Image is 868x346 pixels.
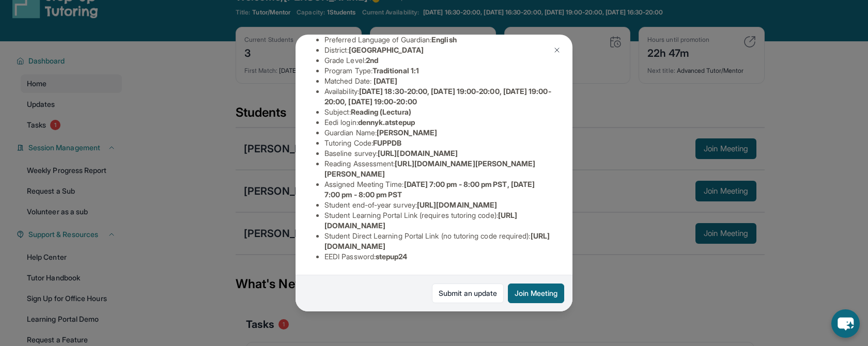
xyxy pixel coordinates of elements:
[324,35,552,45] li: Preferred Language of Guardian:
[431,35,457,44] span: English
[324,45,552,55] li: District:
[358,118,415,127] span: dennyk.atstepup
[376,252,408,261] span: stepup24
[351,107,411,116] span: Reading (Lectura)
[366,56,378,65] span: 2nd
[324,148,552,159] li: Baseline survey :
[324,231,552,251] li: Student Direct Learning Portal Link (no tutoring code required) :
[324,180,535,199] span: [DATE] 7:00 pm - 8:00 pm PST, [DATE] 7:00 pm - 8:00 pm PST
[324,159,552,179] li: Reading Assessment :
[324,179,552,200] li: Assigned Meeting Time :
[324,159,536,178] span: [URL][DOMAIN_NAME][PERSON_NAME][PERSON_NAME]
[324,210,552,231] li: Student Learning Portal Link (requires tutoring code) :
[553,46,561,54] img: Close Icon
[324,107,552,117] li: Subject :
[349,45,424,54] span: [GEOGRAPHIC_DATA]
[378,149,458,158] span: [URL][DOMAIN_NAME]
[324,138,552,148] li: Tutoring Code :
[508,284,564,303] button: Join Meeting
[324,66,552,76] li: Program Type:
[324,117,552,128] li: Eedi login :
[324,55,552,66] li: Grade Level:
[432,284,504,303] a: Submit an update
[324,200,552,210] li: Student end-of-year survey :
[377,128,437,137] span: [PERSON_NAME]
[374,76,397,85] span: [DATE]
[324,128,552,138] li: Guardian Name :
[324,76,552,86] li: Matched Date:
[417,200,497,209] span: [URL][DOMAIN_NAME]
[373,138,401,147] span: FUPPDB
[324,251,552,262] li: EEDI Password :
[831,309,860,338] button: chat-button
[324,87,551,106] span: [DATE] 18:30-20:00, [DATE] 19:00-20:00, [DATE] 19:00-20:00, [DATE] 19:00-20:00
[324,86,552,107] li: Availability:
[373,66,419,75] span: Traditional 1:1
